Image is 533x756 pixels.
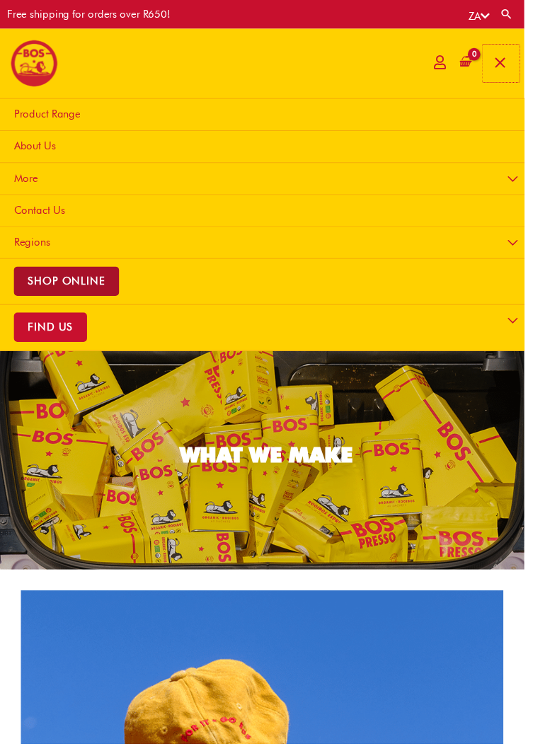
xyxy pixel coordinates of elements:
span: FIND US [14,318,88,348]
a: ZA [476,10,498,23]
img: BOS logo finals-200px [11,40,59,88]
span: About Us [14,142,57,155]
span: Contact Us [14,207,66,220]
span: More [14,175,39,188]
a: Search button [508,7,522,21]
div: WHAT WE MAKE [183,452,359,473]
div: Free shipping for orders over R650! [7,9,173,20]
a: View Shopping Cart, empty [465,56,480,71]
span: Product Range [14,110,82,122]
span: SHOP ONLINE [14,271,121,301]
span: Regions [14,240,51,253]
